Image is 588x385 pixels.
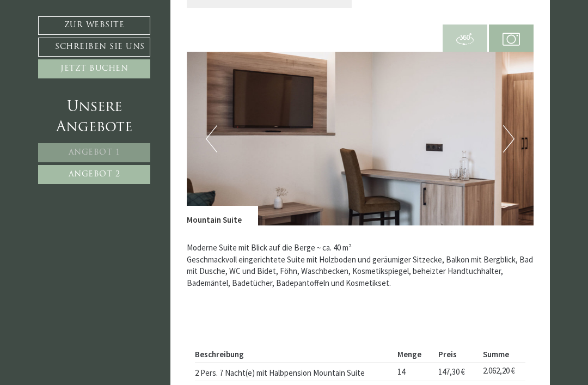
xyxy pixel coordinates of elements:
[393,346,434,362] th: Menge
[156,8,192,26] div: [DATE]
[195,346,394,362] th: Beschreibung
[503,125,514,152] button: Next
[38,59,150,78] a: Jetzt buchen
[38,97,150,138] div: Unsere Angebote
[434,346,479,362] th: Preis
[456,30,474,48] img: 360-grad.svg
[187,52,534,225] img: image
[393,363,434,381] td: 14
[438,366,465,377] span: 147,30 €
[187,242,534,300] p: Moderne Suite mit Blick auf die Berge ~ ca. 40 m² Geschmackvoll eingerichtete Suite mit Holzboden...
[8,29,161,60] div: Guten Tag, wie können wir Ihnen helfen?
[206,125,217,152] button: Previous
[195,363,394,381] td: 2 Pers. 7 Nacht(e) mit Halbpension Mountain Suite
[503,30,520,48] img: camera.svg
[277,287,347,306] button: Senden
[16,51,155,58] small: 22:18
[69,170,120,179] span: Angebot 2
[479,363,525,381] td: 2.062,20 €
[187,206,258,225] div: Mountain Suite
[16,31,155,39] div: Montis – Active Nature Spa
[38,16,150,35] a: Zur Website
[479,346,525,362] th: Summe
[69,149,120,157] span: Angebot 1
[38,38,150,57] a: Schreiben Sie uns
